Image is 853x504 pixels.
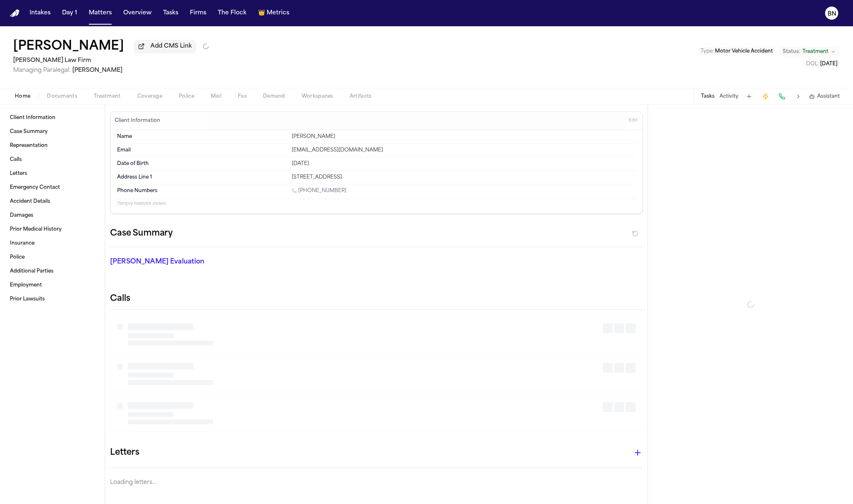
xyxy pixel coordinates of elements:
[211,93,221,100] span: Mail
[113,117,162,124] h3: Client Information
[350,93,372,100] span: Artifacts
[626,114,640,127] button: Edit
[292,174,636,181] div: [STREET_ADDRESS]
[7,153,98,166] a: Calls
[110,446,139,459] h1: Letters
[804,60,840,68] button: Edit DOL: 2025-09-04
[110,257,281,267] p: [PERSON_NAME] Evaluation
[15,93,30,100] span: Home
[629,118,637,124] span: Edit
[7,195,98,208] a: Accident Details
[292,188,346,194] a: Call 1 (469) 690-2240
[7,181,98,194] a: Emergency Contact
[117,147,287,153] dt: Email
[13,56,209,66] h2: [PERSON_NAME] Law Firm
[47,93,77,100] span: Documents
[238,93,247,100] span: Fax
[7,111,98,124] a: Client Information
[7,139,98,152] a: Representation
[7,251,98,264] a: Police
[187,6,210,21] button: Firms
[117,174,287,181] dt: Address Line 1
[117,133,287,140] dt: Name
[743,91,755,102] button: Add Task
[776,91,788,102] button: Make a Call
[150,42,192,50] span: Add CMS Link
[7,209,98,222] a: Damages
[255,6,293,21] button: crownMetrics
[13,39,124,54] button: Edit matter name
[117,160,287,167] dt: Date of Birth
[292,147,636,153] div: [EMAIL_ADDRESS][DOMAIN_NAME]
[7,237,98,250] a: Insurance
[160,6,182,21] button: Tasks
[263,93,285,100] span: Demand
[806,62,819,66] span: DOL :
[7,265,98,278] a: Additional Parties
[302,93,333,100] span: Workspaces
[817,93,840,100] span: Assistant
[134,40,196,53] button: Add CMS Link
[802,48,828,55] span: Treatment
[137,93,162,100] span: Coverage
[117,188,157,194] span: Phone Numbers
[10,9,20,17] img: Finch Logo
[13,39,124,54] h1: [PERSON_NAME]
[7,167,98,180] a: Letters
[94,93,121,100] span: Treatment
[13,67,71,73] span: Managing Paralegal:
[72,67,122,73] span: [PERSON_NAME]
[117,201,636,207] p: 7 empty fields not shown.
[120,6,155,21] button: Overview
[110,478,643,488] p: Loading letters...
[783,48,800,55] span: Status:
[7,293,98,306] a: Prior Lawsuits
[26,6,54,21] button: Intakes
[701,93,715,100] button: Tasks
[701,49,714,54] span: Type :
[85,6,115,21] button: Matters
[59,6,81,21] button: Day 1
[820,62,837,66] span: [DATE]
[7,279,98,292] a: Employment
[110,293,643,305] h2: Calls
[7,223,98,236] a: Prior Medical History
[10,9,20,17] a: Home
[715,49,773,54] span: Motor Vehicle Accident
[7,125,98,138] a: Case Summary
[698,47,775,55] button: Edit Type: Motor Vehicle Accident
[214,6,250,21] button: The Flock
[719,93,738,100] button: Activity
[779,47,840,57] button: Change status from Treatment
[809,93,840,100] button: Assistant
[179,93,194,100] span: Police
[292,160,636,167] div: [DATE]
[760,91,771,102] button: Create Immediate Task
[110,227,173,240] h2: Case Summary
[292,133,636,140] div: [PERSON_NAME]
